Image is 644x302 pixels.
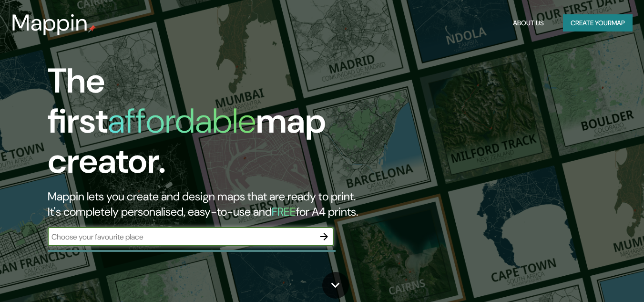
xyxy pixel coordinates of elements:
[11,10,88,36] h3: Mappin
[509,14,548,32] button: About Us
[108,99,256,143] h1: affordable
[48,231,315,242] input: Choose your favourite place
[88,25,96,32] img: mappin-pin
[48,189,370,219] h2: Mappin lets you create and design maps that are ready to print. It's completely personalised, eas...
[563,14,633,32] button: Create yourmap
[48,61,370,189] h1: The first map creator.
[272,204,296,219] h5: FREE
